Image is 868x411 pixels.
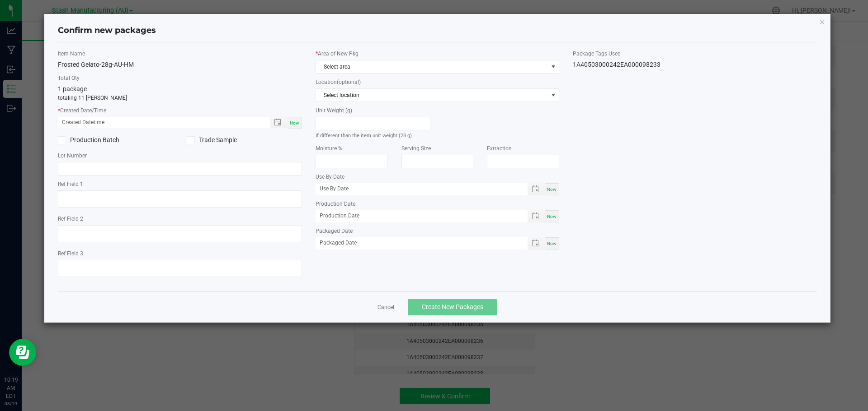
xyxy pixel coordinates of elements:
[58,94,302,102] p: totaling 11 [PERSON_NAME]
[58,74,302,82] label: Total Qty
[9,339,36,366] iframe: Resource center
[408,299,497,315] button: Create New Packages
[290,120,299,125] span: Now
[316,144,388,152] label: Moisture %
[58,215,302,223] label: Ref Field 2
[58,25,817,37] h4: Confirm new packages
[316,237,518,249] input: Packaged Date
[337,79,361,85] span: (optional)
[316,133,412,139] small: If different than the item unit weight (28 g)
[316,78,560,86] label: Location
[316,60,548,73] span: Select area
[316,89,548,102] span: Select location
[547,214,557,219] span: Now
[316,60,560,74] span: NO DATA FOUND
[316,88,560,102] span: NO DATA FOUND
[316,200,560,208] label: Production Date
[58,152,302,160] label: Lot Number
[528,237,545,249] span: Toggle popup
[58,60,302,69] div: Frosted Gelato-28g-AU-HM
[187,135,302,145] label: Trade Sample
[528,183,545,195] span: Toggle popup
[58,180,302,188] label: Ref Field 1
[401,144,474,152] label: Serving Size
[58,135,173,145] label: Production Batch
[270,117,288,128] span: Toggle popup
[316,183,518,194] input: Use By Date
[316,173,560,181] label: Use By Date
[487,144,559,152] label: Extraction
[316,227,560,235] label: Packaged Date
[547,241,557,246] span: Now
[316,210,518,222] input: Production Date
[58,106,302,115] label: Created Date/Time
[547,187,557,192] span: Now
[58,249,302,258] label: Ref Field 3
[58,117,260,128] input: Created Datetime
[573,50,817,58] label: Package Tags Used
[573,60,817,69] div: 1A40503000242EA000098233
[316,106,431,115] label: Unit Weight (g)
[422,303,483,310] span: Create New Packages
[58,50,302,58] label: Item Name
[316,50,560,58] label: Area of New Pkg
[58,85,87,92] span: 1 package
[528,210,545,222] span: Toggle popup
[377,304,394,311] a: Cancel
